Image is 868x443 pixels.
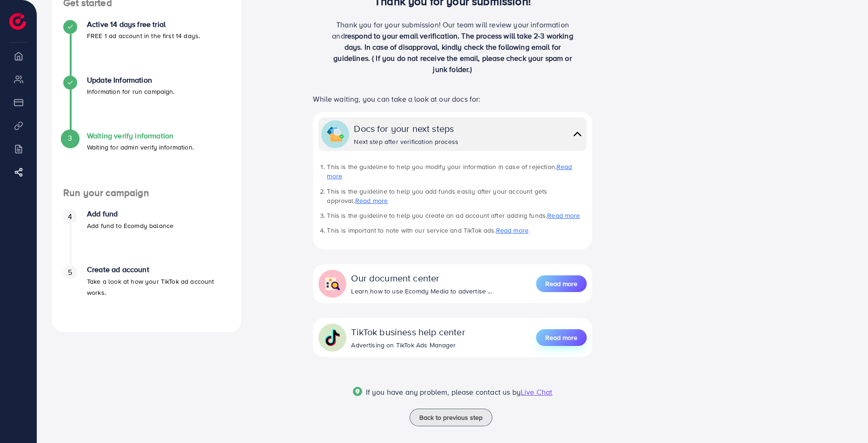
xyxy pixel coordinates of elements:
[87,220,173,231] p: Add fund to Ecomdy balance
[87,76,175,85] h4: Update Information
[52,209,241,265] li: Add fund
[353,387,362,396] img: Popup guide
[828,401,861,436] iframe: Chat
[327,226,586,235] li: This is important to note with our service and TikTok ads.
[68,267,72,278] span: 5
[329,19,577,75] p: Thank you for your submission! Our team will review your information and
[545,333,577,342] span: Read more
[354,122,458,135] div: Docs for your next steps
[351,287,492,296] div: Learn how to use Ecomdy Media to advertise ...
[333,31,573,74] span: respond to your email verification. The process will take 2-3 working days. In case of disapprova...
[327,126,344,143] img: collapse
[324,329,341,346] img: collapse
[87,20,200,29] h4: Active 14 days free trial
[547,211,580,220] a: Read more
[536,275,587,292] button: Read more
[327,211,586,220] li: This is the guideline to help you create an ad account after adding funds.
[324,275,341,292] img: collapse
[313,93,592,104] p: While waiting, you can take a look at our docs for:
[52,76,241,131] li: Update Information
[87,86,175,97] p: Information for run campaign.
[419,413,483,422] span: Back to previous step
[52,265,241,321] li: Create ad account
[521,387,552,397] span: Live Chat
[351,325,465,339] div: TikTok business help center
[366,387,521,397] span: If you have any problem, please contact us by
[87,265,230,274] h4: Create ad account
[87,142,194,153] p: Waiting for admin verify information.
[68,211,72,222] span: 4
[327,162,586,181] li: This is the guideline to help you modify your information in case of rejection.
[52,187,241,199] h4: Run your campaign
[354,137,458,146] div: Next step after verification process
[351,340,465,350] div: Advertising on TikTok Ads Manager
[571,127,584,141] img: collapse
[536,329,587,346] button: Read more
[87,131,194,140] h4: Waiting verify information
[68,133,72,143] span: 3
[327,162,572,181] a: Read more
[87,30,200,41] p: FREE 1 ad account in the first 14 days.
[536,328,587,347] a: Read more
[536,274,587,293] a: Read more
[410,409,492,426] button: Back to previous step
[496,226,529,235] a: Read more
[545,279,577,288] span: Read more
[355,196,388,205] a: Read more
[87,209,173,218] h4: Add fund
[351,271,492,285] div: Our document center
[52,131,241,187] li: Waiting verify information
[327,187,586,206] li: This is the guideline to help you add funds easily after your account gets approval.
[9,13,26,30] img: logo
[52,20,241,76] li: Active 14 days free trial
[87,276,230,298] p: Take a look at how your TikTok ad account works.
